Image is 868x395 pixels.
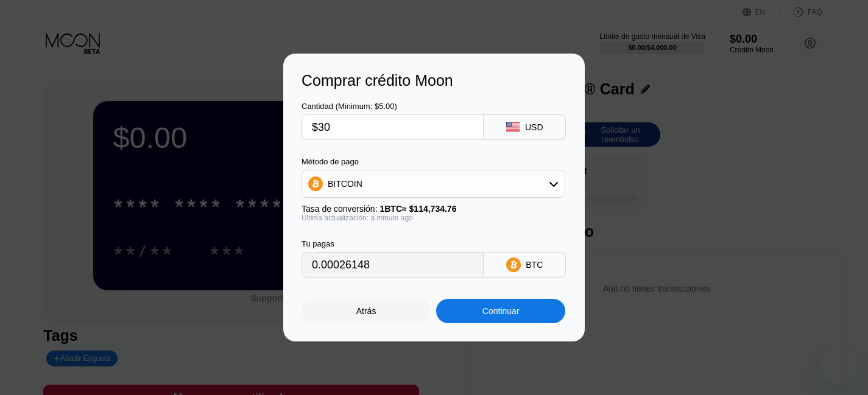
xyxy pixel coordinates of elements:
div: USD [525,122,543,132]
span: 1 BTC ≈ $114,734.76 [379,204,456,214]
div: BITCOIN [328,179,362,189]
div: Tasa de conversión: [302,204,565,214]
iframe: Botón para iniciar la ventana de mensajería [819,346,858,385]
div: Cantidad (Minimum: $5.00) [302,102,484,111]
div: Continuar [436,299,565,323]
div: Tu pagas [302,239,484,248]
div: Atrás [302,299,431,323]
div: Comprar crédito Moon [302,72,566,89]
div: Continuar [482,306,520,316]
div: Método de pago [302,157,565,166]
div: Atrás [356,306,376,316]
input: $0.00 [312,115,473,139]
div: BITCOIN [302,172,565,196]
div: BTC [526,260,543,270]
div: Última actualización: a minute ago [302,214,565,222]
